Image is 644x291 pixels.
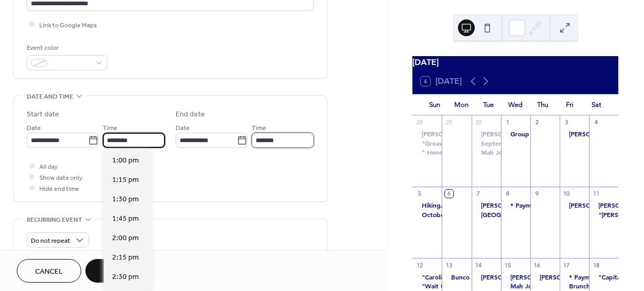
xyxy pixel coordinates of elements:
div: 3 [563,118,571,126]
div: Gretchen Kaltenbach - Happy Birthday! [412,130,442,138]
div: "Wait Until Dark" - Theater Performance [422,282,542,290]
div: 4 [592,118,600,126]
div: 6 [445,190,453,198]
span: Recurring event [27,214,82,225]
span: Do not repeat [31,235,70,247]
div: Sherry Adamson - Happy Birthday! [560,201,589,210]
div: Amy Harder - Happy Birthday! [472,201,501,210]
span: Show date only [39,173,82,184]
div: 16 [533,261,541,269]
span: 2:15 pm [112,252,139,263]
div: [PERSON_NAME] - Happy Birthday! [422,130,528,138]
div: "Carolina Mustangs" Supper Club [412,273,442,282]
div: Mon [448,94,475,115]
div: [PERSON_NAME] - Happy Birthday! [481,273,587,282]
span: All day [39,161,58,173]
div: 11 [592,190,600,198]
div: [PERSON_NAME] - Happy Birthday! [510,273,617,282]
div: "Carolina Mustangs" Supper Club [422,273,522,282]
div: 9 [533,190,541,198]
div: October Group Brunch and Member Birthdays # 1 [422,210,573,219]
div: * Payment Due By Today: TR Presents.....Whitney Houston (On November 2nd) [560,273,589,282]
div: Thu [529,94,556,115]
div: 13 [445,261,453,269]
button: Cancel [17,259,81,283]
div: 14 [475,261,483,269]
span: Time [103,123,117,134]
span: 2:30 pm [112,272,139,283]
div: Barbara King - Happy Birthday! [501,273,530,282]
div: Event color [27,42,105,53]
span: 1:45 pm [112,213,139,224]
div: Mah Jongg Gathering [472,148,501,157]
div: Hiking/Walking Group Outing [422,201,511,210]
span: Date [27,123,41,134]
div: September Group Luncheon and Members Birthdays # 4 [472,139,501,148]
span: Time [252,123,266,134]
span: 1:00 pm [112,155,139,166]
div: Group Dance Lessons [501,130,530,138]
div: Group Dance Lessons [510,130,574,138]
div: End date [176,109,205,120]
div: Wed [502,94,529,115]
div: 30 [475,118,483,126]
div: Bunco Gathering [451,273,501,282]
div: Sun [421,94,448,115]
span: Date [176,123,190,134]
div: Janet Smith - Happy Birthday! [589,201,618,210]
span: Date and time [27,91,73,102]
span: 2:00 pm [112,233,139,244]
div: Carol Cimo - Happy Birthday! [530,273,560,282]
div: 1 [504,118,512,126]
div: 7 [475,190,483,198]
div: Sat [583,94,610,115]
span: Hide end time [39,184,79,195]
div: 8 [504,190,512,198]
div: " Honey Bees" Supper Club [422,148,505,157]
div: October Group Brunch and Member Birthdays # 1 [412,210,442,219]
span: Link to Google Maps [39,20,97,31]
span: 1:30 pm [112,194,139,205]
div: Raleigh Capitol Building Tour [472,210,501,219]
div: Tue [475,94,502,115]
div: 15 [504,261,512,269]
div: Fri [556,94,583,115]
div: Martha Deiter- Happy Birthday! [472,130,501,138]
div: Brunch Bunch Gathering [569,282,642,290]
div: [DATE] [412,56,618,69]
div: Mah Jongg Gathering [510,282,576,290]
div: Start date [27,109,59,120]
div: "Capital City Diners" Supper Club [589,273,618,282]
span: 1:15 pm [112,175,139,186]
div: 28 [416,118,423,126]
button: Save [85,259,139,283]
div: [PERSON_NAME]- Happy Birthday! [481,130,585,138]
div: 17 [563,261,571,269]
div: " Honey Bees" Supper Club [412,148,442,157]
div: "Grease" Theater Performance [412,139,442,148]
div: Mah Jongg Gathering [501,282,530,290]
div: Celeste Anderson - Happy Birthday! [472,273,501,282]
div: 2 [533,118,541,126]
div: [PERSON_NAME] - Happy Birthday! [481,201,587,210]
div: Carolyn Walker - Happy Birthday! [560,130,589,138]
div: 18 [592,261,600,269]
div: 10 [563,190,571,198]
div: 12 [416,261,423,269]
span: Cancel [35,266,63,277]
div: Mah Jongg Gathering [481,148,547,157]
div: 5 [416,190,423,198]
div: Brunch Bunch Gathering [560,282,589,290]
div: Bunco Gathering [442,273,471,282]
div: "Wait Until Dark" - Theater Performance [412,282,442,290]
div: "Grease" Theater Performance [422,139,513,148]
div: [GEOGRAPHIC_DATA] Tour [481,210,561,219]
div: * Payment Due Date : NC Chinese Lantern Festival (December 10th) [501,201,530,210]
div: Hiking/Walking Group Outing [412,201,442,210]
div: 29 [445,118,453,126]
div: "Carolina Lilies" Supper Club [589,210,618,219]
